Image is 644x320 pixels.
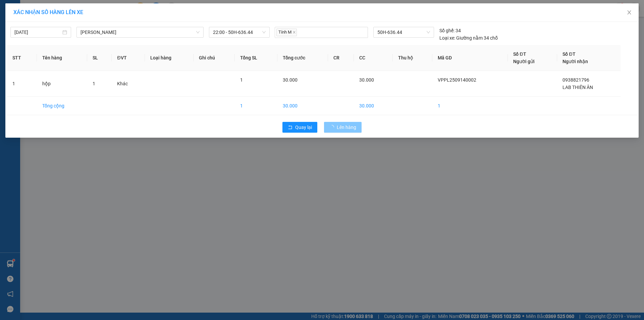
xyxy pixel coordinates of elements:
[377,27,430,37] span: 50H-636.44
[562,59,588,64] span: Người nhận
[324,122,362,133] button: Lên hàng
[439,27,454,34] span: Số ghế:
[439,34,455,42] span: Loại xe:
[112,45,145,71] th: ĐVT
[328,45,354,71] th: CR
[37,71,87,97] td: hộp
[37,45,87,71] th: Tên hàng
[282,122,317,133] button: rollbackQuay lại
[354,97,393,115] td: 30.000
[87,45,112,71] th: SL
[240,77,243,83] span: 1
[7,71,37,97] td: 1
[7,45,37,71] th: STT
[292,31,296,34] span: close
[627,10,632,15] span: close
[8,8,42,42] img: logo.jpg
[295,124,312,131] span: Quay lại
[329,125,337,130] span: loading
[80,27,200,37] span: Cà Mau - Hồ Chí Minh
[359,77,374,83] span: 30.000
[354,45,393,71] th: CC
[620,3,639,22] button: Close
[63,25,280,33] li: Hotline: 02839552959
[196,30,200,34] span: down
[13,9,83,15] span: XÁC NHẬN SỐ HÀNG LÊN XE
[235,97,277,115] td: 1
[432,97,508,115] td: 1
[562,77,589,83] span: 0938821796
[513,59,535,64] span: Người gửi
[562,85,593,90] span: LAB THIÊN ÂN
[14,29,61,36] input: 14/09/2025
[337,124,356,131] span: Lên hàng
[283,77,298,83] span: 30.000
[438,77,476,83] span: VPPL2509140002
[235,45,277,71] th: Tổng SL
[439,34,498,42] div: Giường nằm 34 chỗ
[277,97,328,115] td: 30.000
[562,51,575,57] span: Số ĐT
[439,27,461,34] div: 34
[93,81,95,86] span: 1
[145,45,194,71] th: Loại hàng
[213,27,266,37] span: 22:00 - 50H-636.44
[63,16,280,25] li: 26 Phó Cơ Điều, Phường 12
[112,71,145,97] td: Khác
[513,51,526,57] span: Số ĐT
[393,45,432,71] th: Thu hộ
[432,45,508,71] th: Mã GD
[8,49,96,60] b: GỬI : VP Phước Long
[288,125,292,130] span: rollback
[276,29,297,36] span: Tính M
[277,45,328,71] th: Tổng cước
[194,45,235,71] th: Ghi chú
[37,97,87,115] td: Tổng cộng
